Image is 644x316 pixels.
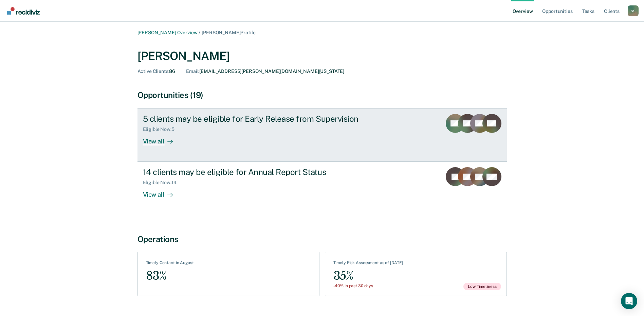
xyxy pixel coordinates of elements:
div: Opportunities (19) [137,90,507,100]
div: 5 clients may be eligible for Early Release from Supervision [143,114,381,124]
div: Timely Contact in August [146,260,194,268]
a: 5 clients may be eligible for Early Release from SupervisionEligible Now:5View all [137,108,507,162]
span: [PERSON_NAME] Profile [202,30,255,35]
div: 83% [146,268,194,283]
span: Email : [186,68,199,74]
div: S S [628,5,639,16]
span: / [197,30,202,35]
span: Low Timeliness [463,283,501,290]
div: View all [143,132,181,145]
button: Profile dropdown button [628,5,639,16]
div: Timely Risk Assessment as of [DATE] [333,260,403,268]
div: Eligible Now : 14 [143,180,182,185]
div: 35% [333,268,403,283]
div: Eligible Now : 5 [143,126,180,132]
div: -40% in past 30 days [333,283,403,288]
div: View all [143,185,181,199]
div: Open Intercom Messenger [621,293,637,309]
div: Operations [137,234,507,244]
a: [PERSON_NAME] Overview [137,30,198,35]
div: [PERSON_NAME] [137,49,507,63]
div: [EMAIL_ADDRESS][PERSON_NAME][DOMAIN_NAME][US_STATE] [186,68,344,74]
span: Active Clients : [137,68,169,74]
a: 14 clients may be eligible for Annual Report StatusEligible Now:14View all [137,162,507,215]
div: 86 [137,68,176,74]
div: 14 clients may be eligible for Annual Report Status [143,167,381,177]
img: Recidiviz [7,7,40,15]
